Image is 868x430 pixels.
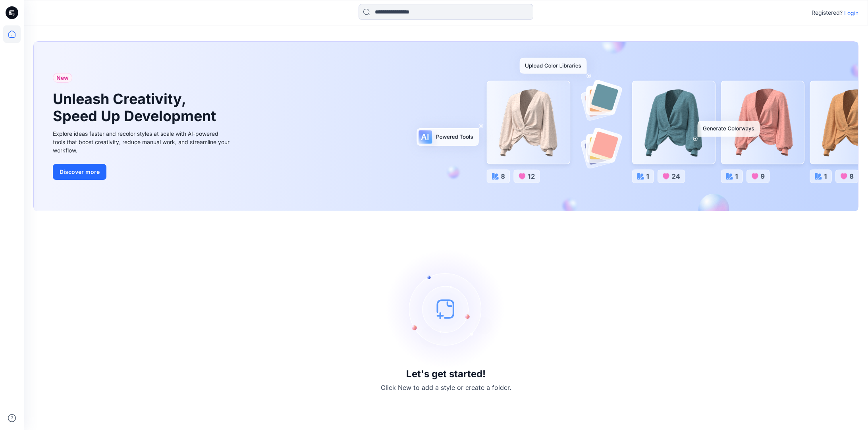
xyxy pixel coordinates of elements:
img: empty-state-image.svg [386,249,505,368]
h3: Let's get started! [406,368,486,380]
div: Explore ideas faster and recolor styles at scale with AI-powered tools that boost creativity, red... [53,129,231,154]
a: Discover more [53,164,231,180]
button: Discover more [53,164,106,180]
p: Login [844,9,858,17]
h1: Unleash Creativity, Speed Up Development [53,91,220,125]
p: Registered? [812,8,843,17]
p: Click New to add a style or create a folder. [381,383,511,392]
span: New [56,73,69,83]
